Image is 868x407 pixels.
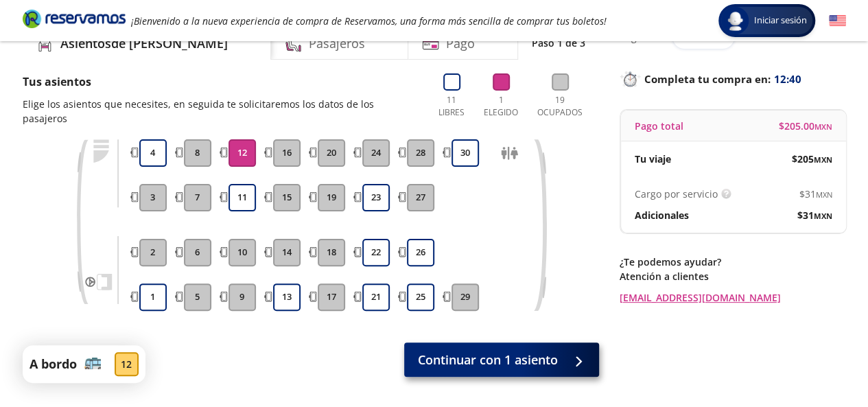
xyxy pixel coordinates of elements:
[318,283,345,311] button: 17
[23,8,126,29] i: Brand Logo
[635,208,689,222] p: Adicionales
[814,121,832,132] small: MXN
[433,94,471,119] p: 11 Libres
[749,14,812,27] span: Iniciar sesión
[532,94,589,119] p: 19 Ocupados
[816,189,832,200] small: MXN
[309,34,365,53] h4: Pasajeros
[139,283,167,311] button: 1
[635,152,671,166] p: Tu viaje
[23,8,126,33] a: Brand Logo
[788,327,854,393] iframe: Messagebird Livechat Widget
[635,187,718,201] p: Cargo por servicio
[451,139,479,167] button: 30
[228,283,256,311] button: 9
[318,139,345,167] button: 20
[184,139,211,167] button: 8
[60,34,228,53] h4: Asientos de [PERSON_NAME]
[362,239,390,266] button: 22
[797,208,832,222] span: $ 31
[404,342,599,377] button: Continuar con 1 asiento
[779,119,832,133] span: $ 205.00
[318,184,345,211] button: 19
[318,239,345,266] button: 18
[273,239,301,266] button: 14
[792,152,832,166] span: $ 205
[620,255,846,269] p: ¿Te podemos ayudar?
[184,239,211,266] button: 6
[407,239,434,266] button: 26
[139,239,167,266] button: 2
[273,184,301,211] button: 15
[635,119,683,133] p: Pago total
[23,97,419,126] p: Elige los asientos que necesites, en seguida te solicitaremos los datos de los pasajeros
[139,184,167,211] button: 3
[228,139,256,167] button: 12
[362,184,390,211] button: 23
[139,139,167,167] button: 4
[480,94,521,119] p: 1 Elegido
[620,269,846,283] p: Atención a clientes
[23,73,419,90] p: Tus asientos
[620,69,846,89] p: Completa tu compra en :
[273,283,301,311] button: 13
[30,355,77,373] p: A bordo
[362,283,390,311] button: 21
[407,283,434,311] button: 25
[228,184,256,211] button: 11
[184,283,211,311] button: 5
[829,12,846,30] button: English
[814,154,832,165] small: MXN
[273,139,301,167] button: 16
[446,34,475,53] h4: Pago
[228,239,256,266] button: 10
[418,351,558,369] span: Continuar con 1 asiento
[131,14,607,27] em: ¡Bienvenido a la nueva experiencia de compra de Reservamos, una forma más sencilla de comprar tus...
[451,283,479,311] button: 29
[407,139,434,167] button: 28
[620,290,846,305] a: [EMAIL_ADDRESS][DOMAIN_NAME]
[407,184,434,211] button: 27
[814,211,832,221] small: MXN
[362,139,390,167] button: 24
[115,352,139,376] div: 12
[184,184,211,211] button: 7
[774,71,801,87] span: 12:40
[799,187,832,201] span: $ 31
[532,36,585,50] p: Paso 1 de 3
